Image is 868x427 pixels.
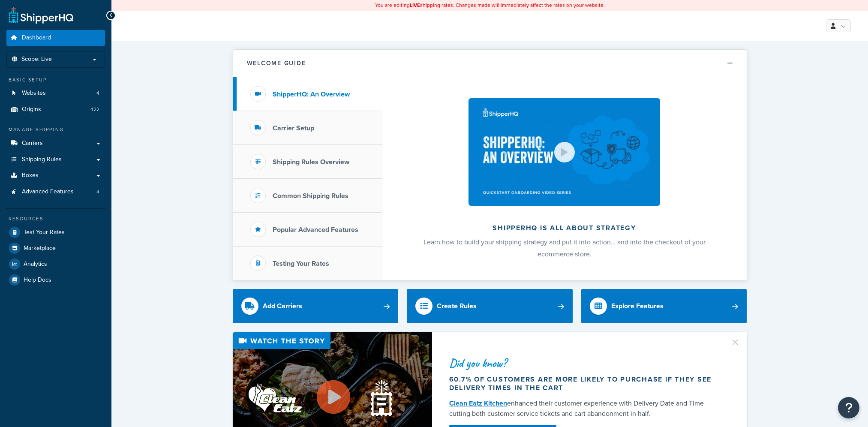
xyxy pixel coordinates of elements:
[407,289,573,323] a: Create Rules
[410,1,420,9] b: LIVE
[6,135,105,151] a: Carriers
[6,256,105,272] a: Analytics
[449,375,720,392] div: 60.7% of customers are more likely to purchase if they see delivery times in the cart
[96,188,99,195] span: 4
[24,277,51,284] span: Help Docs
[24,245,56,252] span: Marketplace
[263,300,302,312] div: Add Carriers
[6,184,105,200] li: Advanced Features
[6,85,105,101] a: Websites4
[90,106,99,113] span: 422
[233,289,399,323] a: Add Carriers
[6,85,105,101] li: Websites
[469,98,660,206] img: ShipperHQ is all about strategy
[449,398,507,408] a: Clean Eatz Kitchen
[437,300,477,312] div: Create Rules
[22,172,39,179] span: Boxes
[6,152,105,168] a: Shipping Rules
[6,215,105,223] div: Resources
[22,106,41,113] span: Origins
[22,156,62,163] span: Shipping Rules
[6,126,105,133] div: Manage Shipping
[273,124,314,132] h3: Carrier Setup
[247,60,306,66] h2: Welcome Guide
[24,261,47,268] span: Analytics
[273,90,350,98] h3: ShipperHQ: An Overview
[449,398,720,419] div: enhanced their customer experience with Delivery Date and Time — cutting both customer service ti...
[6,102,105,117] a: Origins422
[22,90,46,97] span: Websites
[423,237,706,259] span: Learn how to build your shipping strategy and put it into action… and into the checkout of your e...
[6,102,105,117] li: Origins
[21,56,52,63] span: Scope: Live
[273,158,349,166] h3: Shipping Rules Overview
[273,192,348,200] h3: Common Shipping Rules
[24,229,65,236] span: Test Your Rates
[6,184,105,200] a: Advanced Features4
[449,357,720,369] div: Did you know?
[273,226,358,234] h3: Popular Advanced Features
[22,188,74,195] span: Advanced Features
[581,289,747,323] a: Explore Features
[22,34,51,42] span: Dashboard
[6,76,105,84] div: Basic Setup
[22,140,43,147] span: Carriers
[6,30,105,46] a: Dashboard
[6,241,105,256] a: Marketplace
[233,50,747,77] button: Welcome Guide
[6,168,105,183] a: Boxes
[273,260,329,268] h3: Testing Your Rates
[611,300,664,312] div: Explore Features
[96,90,99,97] span: 4
[6,225,105,240] a: Test Your Rates
[6,272,105,288] a: Help Docs
[838,397,859,418] button: Open Resource Center
[405,224,724,232] h2: ShipperHQ is all about strategy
